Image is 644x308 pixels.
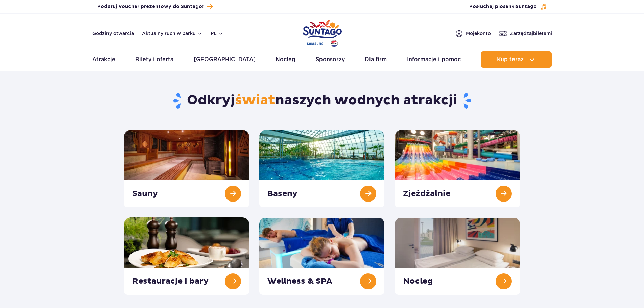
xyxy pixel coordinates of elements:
[235,92,275,109] span: świat
[97,2,213,11] a: Podaruj Voucher prezentowy do Suntago!
[211,30,223,37] button: pl
[135,51,173,68] a: Bilety i oferta
[469,3,547,10] button: Posłuchaj piosenkiSuntago
[97,3,204,10] span: Podaruj Voucher prezentowy do Suntago!
[92,51,115,68] a: Atrakcje
[407,51,461,68] a: Informacje i pomoc
[303,17,342,48] a: Park of Poland
[142,31,202,36] button: Aktualny ruch w parku
[276,51,295,68] a: Nocleg
[92,30,134,37] a: Godziny otwarcia
[194,51,256,68] a: [GEOGRAPHIC_DATA]
[510,30,552,37] span: Zarządzaj biletami
[124,92,520,110] h1: Odkryj naszych wodnych atrakcji
[469,3,537,10] span: Posłuchaj piosenki
[455,29,491,38] a: Mojekonto
[365,51,387,68] a: Dla firm
[316,51,345,68] a: Sponsorzy
[497,56,524,63] span: Kup teraz
[499,29,552,38] a: Zarządzajbiletami
[481,51,552,68] button: Kup teraz
[466,30,491,37] span: Moje konto
[516,4,537,9] span: Suntago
